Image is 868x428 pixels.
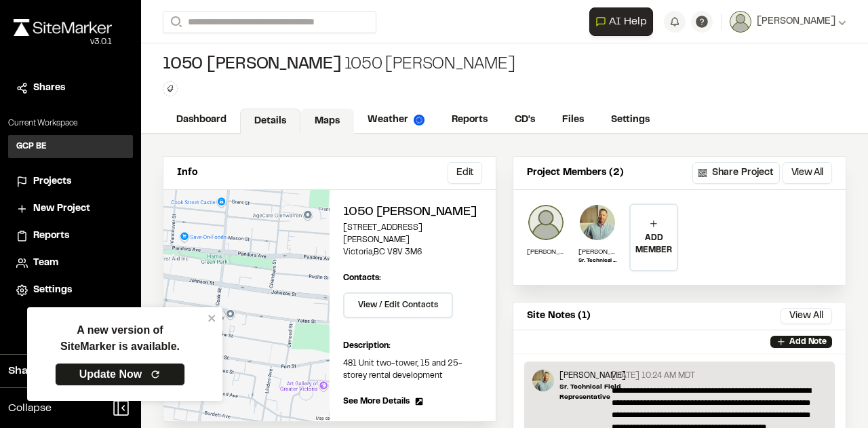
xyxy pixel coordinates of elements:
button: Edit [448,162,482,184]
p: Site Notes (1) [527,309,591,324]
span: Shares [33,81,65,96]
button: Search [163,11,187,33]
img: Stephen Robson [527,203,565,241]
button: Edit Tags [163,81,178,96]
h2: 1050 [PERSON_NAME] [343,203,482,222]
p: Project Members (2) [527,166,624,180]
span: New Project [33,201,90,216]
a: Details [240,109,300,134]
p: [PERSON_NAME] [527,247,565,257]
a: CD's [501,107,549,133]
span: See More Details [343,395,410,408]
p: ADD MEMBER [631,232,677,256]
a: Maps [300,109,354,134]
div: Oh geez...please don't... [14,36,112,48]
a: Settings [597,107,663,133]
span: Settings [33,283,72,298]
p: Contacts: [343,272,381,284]
span: Projects [33,174,71,189]
img: rebrand.png [14,19,112,36]
img: User [730,11,751,33]
a: Team [16,256,125,271]
a: Reports [438,107,501,133]
p: Current Workspace [8,117,133,130]
p: Sr. Technical Field Representative [578,257,616,265]
a: Shares [16,81,125,96]
p: [PERSON_NAME] [559,370,626,382]
div: 1050 [PERSON_NAME] [163,54,515,76]
span: 1050 [PERSON_NAME] [163,54,342,76]
button: View / Edit Contacts [343,292,453,318]
a: Reports [16,229,125,244]
button: Open AI Assistant [589,7,653,36]
p: Sr. Technical Field Representative [559,382,626,402]
img: precipai.png [414,115,425,125]
a: Projects [16,174,125,189]
p: [PERSON_NAME] [578,247,616,257]
img: Chris D. Lafferty [532,370,554,391]
p: [DATE] 10:24 AM MDT [612,370,695,382]
a: Update Now [55,363,185,386]
button: View All [783,162,832,184]
p: Add Note [789,336,827,348]
span: Collapse [8,400,52,416]
button: View All [781,308,832,324]
button: close [208,313,217,324]
button: [PERSON_NAME] [730,11,846,33]
h3: GCP BE [16,140,47,153]
p: 481 Unit two-tower, 15 and 25-storey rental development [343,357,482,382]
p: [STREET_ADDRESS][PERSON_NAME] [343,222,482,246]
span: [PERSON_NAME] [757,14,835,29]
img: Chris D. Lafferty [578,203,616,241]
a: New Project [16,201,125,216]
span: Share Workspace [8,363,99,379]
span: AI Help [609,14,647,30]
a: Dashboard [163,107,240,133]
a: Files [549,107,597,133]
p: Victoria , BC V8V 3M6 [343,246,482,258]
button: Share Project [692,162,780,184]
a: Settings [16,283,125,298]
div: Open AI Assistant [589,7,658,36]
p: A new version of SiteMarker is available. [60,322,180,355]
span: Team [33,256,58,271]
p: Description: [343,340,482,352]
p: Info [177,166,197,180]
a: Weather [354,107,438,133]
span: Reports [33,229,69,244]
